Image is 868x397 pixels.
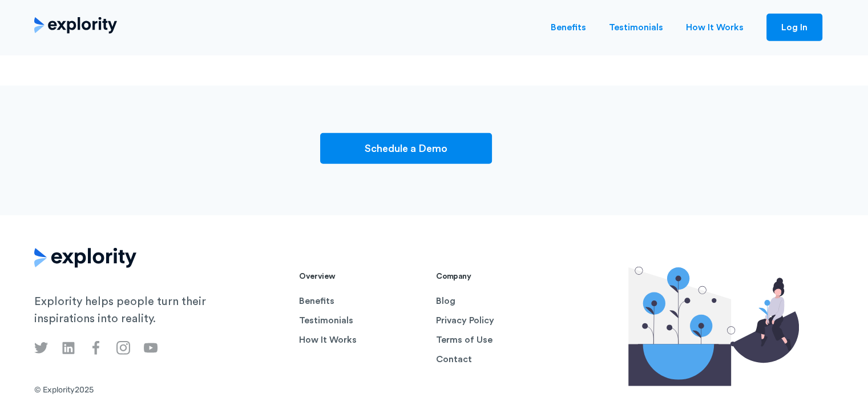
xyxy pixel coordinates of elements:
[299,271,427,283] h2: Overview
[436,294,564,308] a: Blog
[34,17,117,38] a: home
[34,293,253,339] p: Explority helps people turn their inspirations into reality.
[299,333,427,347] a: How It Works
[686,21,744,34] a: How It Works
[551,21,586,34] a: Benefits
[436,314,564,327] a: Privacy Policy
[436,271,564,283] h2: Company
[436,333,564,347] a: Terms of Use
[609,21,663,34] a: Testimonials
[436,352,564,366] a: Contact
[766,14,822,41] a: Log In
[320,133,492,164] a: Schedule a Demo
[34,383,834,397] div: © Explority 2025
[299,294,427,308] a: Benefits
[299,314,427,327] a: Testimonials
